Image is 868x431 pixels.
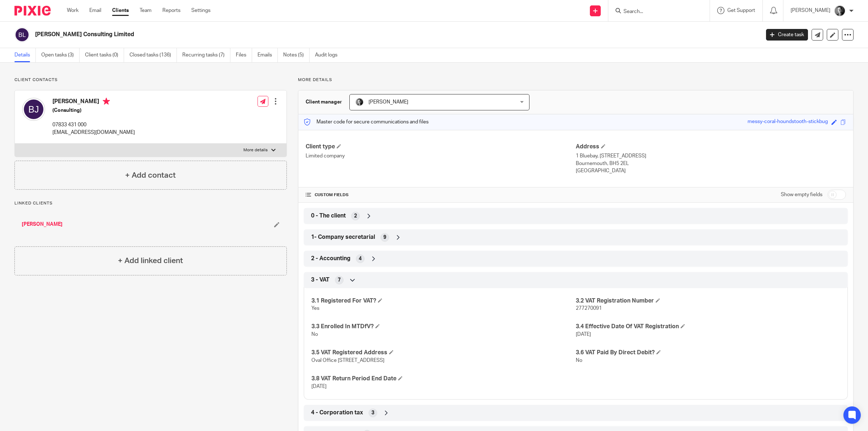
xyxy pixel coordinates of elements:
span: 3 - VAT [311,276,329,284]
span: 2 [354,212,357,220]
span: 4 - Corporation tax [311,409,363,417]
a: Closed tasks (136) [129,48,177,62]
a: Settings [191,7,210,14]
span: 277270091 [576,306,602,311]
h4: 3.2 VAT Registration Number [576,297,840,305]
h4: [PERSON_NAME] [52,98,135,107]
h4: 3.3 Enrolled In MTDfV? [311,323,576,330]
p: 1 Bluebay, [STREET_ADDRESS] [576,152,846,160]
h4: Address [576,143,846,151]
h4: + Add contact [125,170,176,181]
span: No [576,358,582,363]
a: Emails [258,48,278,62]
img: DSC_9061-3.jpg [834,5,846,17]
h4: 3.8 VAT Return Period End Date [311,375,576,383]
a: Files [236,48,252,62]
a: Audit logs [315,48,343,62]
span: 2 - Accounting [311,255,350,262]
span: Get Support [727,8,755,13]
a: Work [67,7,78,14]
img: svg%3E [14,27,30,42]
h2: [PERSON_NAME] Consulting Limited [35,31,611,38]
span: [DATE] [311,384,327,389]
h4: Client type [306,143,576,151]
p: [EMAIL_ADDRESS][DOMAIN_NAME] [52,129,135,136]
p: Bournemouth, BH5 2EL [576,160,846,167]
label: Show empty fields [781,191,822,198]
a: Open tasks (3) [41,48,80,62]
a: Notes (5) [283,48,310,62]
span: [DATE] [576,332,591,337]
span: No [311,332,318,337]
p: [GEOGRAPHIC_DATA] [576,167,846,174]
h4: + Add linked client [118,255,183,266]
p: 07833 431 000 [52,121,135,128]
p: Linked clients [14,200,287,206]
p: Client contacts [14,77,287,83]
a: Team [140,7,152,14]
img: svg%3E [22,98,45,121]
a: Email [89,7,101,14]
p: [PERSON_NAME] [791,7,830,14]
span: [PERSON_NAME] [369,100,408,105]
h4: CUSTOM FIELDS [306,192,576,198]
a: Clients [112,7,129,14]
p: Master code for secure communications and files [304,118,429,126]
p: More details [243,147,268,153]
h4: 3.6 VAT Paid By Direct Debit? [576,349,840,356]
input: Search [623,9,688,15]
p: More details [298,77,854,83]
span: 4 [359,255,362,262]
a: Details [14,48,36,62]
div: messy-coral-houndstooth-stickbug [748,118,828,126]
p: Limited company [306,152,576,160]
span: 1- Company secretarial [311,233,375,241]
h5: (Consulting) [52,107,135,114]
a: [PERSON_NAME] [22,221,63,228]
span: 0 - The client [311,212,346,220]
i: Primary [103,98,110,105]
img: DSC_9061-3.jpg [355,98,364,106]
span: Oval Office [STREET_ADDRESS] [311,358,384,363]
a: Reports [162,7,180,14]
h4: 3.5 VAT Registered Address [311,349,576,356]
h4: 3.4 Effective Date Of VAT Registration [576,323,840,330]
h4: 3.1 Registered For VAT? [311,297,576,305]
h3: Client manager [306,98,342,106]
span: 3 [371,409,374,417]
a: Recurring tasks (7) [182,48,230,62]
span: Yes [311,306,319,311]
a: Client tasks (0) [85,48,124,62]
span: 7 [338,276,341,284]
img: Pixie [14,6,51,16]
a: Create task [766,29,808,41]
span: 9 [383,234,386,241]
